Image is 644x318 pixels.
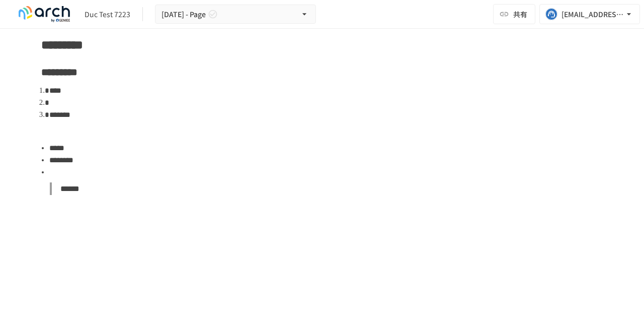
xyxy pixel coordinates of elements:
span: 共有 [513,9,527,20]
button: [DATE] - Page [155,5,316,24]
button: [EMAIL_ADDRESS][DOMAIN_NAME] [539,4,640,24]
img: logo-default@2x-9cf2c760.svg [12,6,76,22]
div: Duc Test 7223 [85,9,130,20]
span: [DATE] - Page [162,8,206,21]
div: [EMAIL_ADDRESS][DOMAIN_NAME] [561,8,624,21]
button: 共有 [493,4,535,24]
